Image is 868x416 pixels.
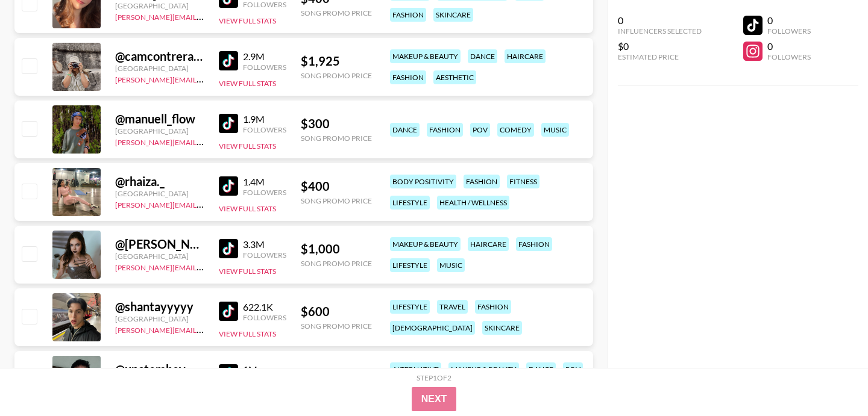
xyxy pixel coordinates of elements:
div: dance [390,123,420,137]
div: @ rhaiza._ [115,174,204,189]
div: [GEOGRAPHIC_DATA] [115,252,204,261]
div: $ 700 [301,367,372,382]
div: [GEOGRAPHIC_DATA] [115,189,204,198]
div: Followers [243,63,286,72]
div: lifestyle [390,300,430,314]
div: skincare [433,8,473,22]
div: 0 [767,14,811,26]
div: @ shantayyyyy [115,299,204,314]
div: @ manuell_flow [115,111,204,126]
div: [GEOGRAPHIC_DATA] [115,314,204,323]
div: Followers [243,250,286,259]
div: $ 1,000 [301,241,372,256]
div: music [541,123,569,137]
div: $0 [618,40,702,52]
img: TikTok [219,114,238,133]
div: makeup & beauty [390,237,461,251]
div: body positivity [390,175,456,188]
div: Song Promo Price [301,321,372,331]
div: fitness [507,175,539,188]
div: pov [470,123,490,137]
div: health / wellness [437,196,509,210]
div: aesthetic [433,70,476,84]
div: Song Promo Price [301,8,372,17]
div: Followers [767,26,811,36]
button: View Full Stats [219,204,276,213]
div: fashion [390,70,426,84]
div: Followers [243,313,286,322]
button: View Full Stats [219,267,276,276]
div: Song Promo Price [301,196,372,205]
div: pov [563,362,583,376]
img: TikTok [219,364,238,383]
div: @ [PERSON_NAME].[PERSON_NAME] [115,237,204,252]
div: fashion [516,237,552,251]
div: [GEOGRAPHIC_DATA] [115,1,204,10]
div: @ camcontreras___ [115,49,204,64]
div: skincare [482,321,522,335]
div: [DEMOGRAPHIC_DATA] [390,321,475,335]
div: Followers [243,188,286,197]
div: Estimated Price [618,52,702,61]
div: [GEOGRAPHIC_DATA] [115,64,204,73]
div: 2.9M [243,51,286,63]
a: [PERSON_NAME][EMAIL_ADDRESS][PERSON_NAME][DOMAIN_NAME] [115,198,351,210]
div: 1M [243,364,286,376]
div: $ 300 [301,116,372,131]
div: lifestyle [390,258,430,272]
div: makeup & beauty [390,49,461,63]
div: 1.9M [243,113,286,125]
div: lifestyle [390,196,430,210]
img: TikTok [219,239,238,258]
div: $ 400 [301,179,372,194]
a: [PERSON_NAME][EMAIL_ADDRESS][DOMAIN_NAME] [115,323,294,335]
a: [PERSON_NAME][EMAIL_ADDRESS][DOMAIN_NAME] [115,10,294,22]
div: travel [437,300,468,314]
button: View Full Stats [219,141,276,151]
div: fashion [475,300,511,314]
div: makeup & beauty [448,362,519,376]
div: Song Promo Price [301,259,372,268]
div: 0 [618,14,702,26]
div: 3.3M [243,238,286,250]
div: @ unatomboy_ [115,362,204,377]
div: $ 600 [301,304,372,319]
div: dance [526,362,556,376]
div: Song Promo Price [301,71,372,80]
div: 1.4M [243,176,286,188]
button: View Full Stats [219,79,276,88]
div: Step 1 of 2 [417,373,451,382]
div: $ 1,925 [301,54,372,69]
img: TikTok [219,51,238,70]
iframe: Drift Widget Chat Controller [808,356,854,402]
div: fashion [427,123,463,137]
button: View Full Stats [219,16,276,25]
a: [PERSON_NAME][EMAIL_ADDRESS][DOMAIN_NAME] [115,73,294,84]
div: 0 [767,40,811,52]
div: haircare [468,237,509,251]
div: [GEOGRAPHIC_DATA] [115,126,204,135]
div: alternative [390,362,441,376]
div: Song Promo Price [301,134,372,143]
div: music [437,258,465,272]
a: [PERSON_NAME][EMAIL_ADDRESS][PERSON_NAME][DOMAIN_NAME] [115,135,351,147]
div: fashion [390,8,426,22]
button: Next [412,387,457,411]
div: Followers [243,125,286,134]
img: TikTok [219,176,238,196]
div: dance [468,49,497,63]
div: Followers [767,52,811,61]
div: 622.1K [243,301,286,313]
div: Influencers Selected [618,26,702,36]
div: comedy [497,123,534,137]
div: fashion [464,175,500,188]
button: View Full Stats [219,329,276,338]
img: TikTok [219,302,238,321]
a: [PERSON_NAME][EMAIL_ADDRESS][DOMAIN_NAME] [115,261,294,272]
div: haircare [505,49,546,63]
